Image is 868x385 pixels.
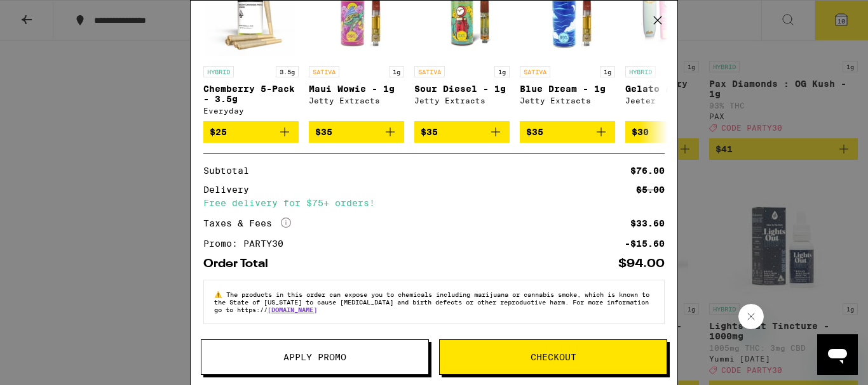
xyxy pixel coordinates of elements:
div: Free delivery for $75+ orders! [203,199,665,207]
button: Add to bag [414,121,510,143]
p: SATIVA [414,66,445,77]
p: SATIVA [309,66,339,77]
p: Chemberry 5-Pack - 3.5g [203,84,299,104]
span: The products in this order can expose you to chemicals including marijuana or cannabis smoke, whi... [214,290,649,313]
span: $25 [210,127,227,137]
button: Add to bag [520,121,615,143]
div: $94.00 [618,258,665,270]
span: $35 [421,127,438,137]
p: Maui Wowie - 1g [309,84,404,94]
p: SATIVA [520,66,550,77]
div: -$15.60 [625,239,665,248]
div: $5.00 [636,185,665,194]
p: Gelato AIO - 1g [625,84,721,94]
div: Delivery [203,185,258,194]
div: $76.00 [630,166,665,175]
div: Subtotal [203,166,258,175]
p: 1g [494,66,510,77]
p: HYBRID [203,66,234,77]
button: Checkout [439,339,667,375]
button: Apply Promo [201,339,429,375]
p: Sour Diesel - 1g [414,84,510,94]
div: Order Total [203,258,277,270]
p: HYBRID [625,66,656,77]
div: Jetty Extracts [414,96,510,105]
p: 1g [389,66,404,77]
span: $30 [632,127,649,137]
div: Jetty Extracts [309,96,404,105]
p: 3.5g [276,66,299,77]
iframe: Button to launch messaging window [817,334,858,375]
iframe: Close message [738,304,764,329]
span: Hi. Need any help? [8,9,92,19]
div: Everyday [203,107,299,115]
button: Add to bag [203,121,299,143]
span: ⚠️ [214,290,226,298]
div: Taxes & Fees [203,218,291,229]
span: Checkout [531,353,576,362]
button: Add to bag [625,121,721,143]
p: 1g [600,66,615,77]
div: Promo: PARTY30 [203,239,292,248]
div: Jeeter [625,96,721,105]
span: Apply Promo [283,353,346,362]
span: $35 [315,127,332,137]
span: $35 [526,127,543,137]
p: Blue Dream - 1g [520,84,615,94]
button: Add to bag [309,121,404,143]
div: $33.60 [630,219,665,228]
a: [DOMAIN_NAME] [268,306,317,313]
div: Jetty Extracts [520,96,615,105]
